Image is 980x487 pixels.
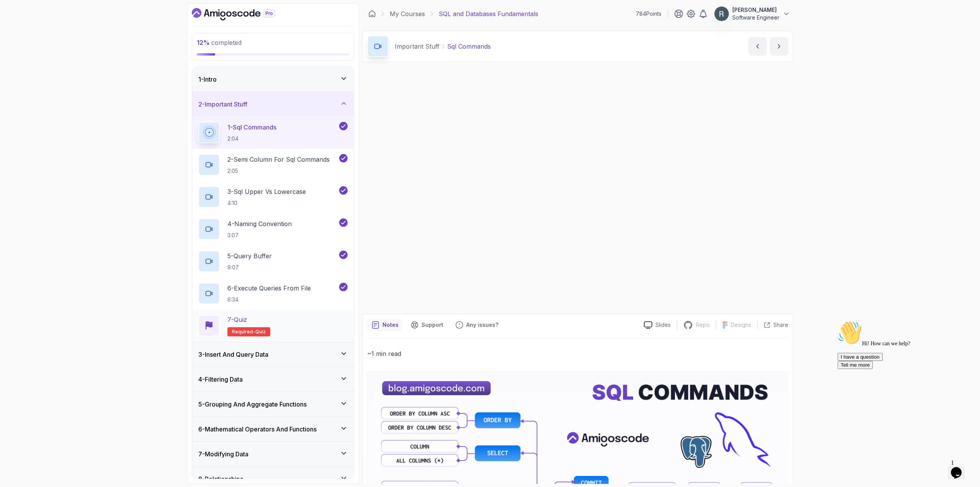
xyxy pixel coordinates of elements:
img: :wave: [3,3,28,28]
button: 2-Important Stuff [192,92,354,116]
h3: 1 - Intro [198,75,217,84]
button: 3-Insert And Query Data [192,342,354,367]
h3: 4 - Filtering Data [198,375,243,384]
a: Dashboard [192,8,293,20]
a: Dashboard [368,10,376,18]
button: 7-Modifying Data [192,442,354,466]
button: 7-QuizRequired-quiz [198,315,348,336]
a: Slides [638,321,677,329]
button: 6-Execute Queries From File6:34 [198,283,348,304]
button: Support button [406,319,448,331]
h3: 5 - Grouping And Aggregate Functions [198,400,307,409]
button: 5-Query Buffer9:07 [198,251,348,272]
a: My Courses [390,9,425,18]
iframe: chat widget [948,456,972,479]
span: 12 % [197,39,210,46]
p: Share [773,321,788,329]
button: next content [770,37,788,56]
p: 2:05 [227,167,330,175]
p: Slides [655,321,671,329]
p: 2 - Semi Column For Sql Commands [227,155,330,164]
p: 4:10 [227,199,306,207]
h3: 2 - Important Stuff [198,100,247,109]
h3: 6 - Mathematical Operators And Functions [198,425,317,434]
p: Software Engineer [732,14,779,21]
p: Sql Commands [447,42,491,51]
p: 1 - Sql Commands [227,123,276,132]
p: 7 - Quiz [227,315,247,324]
button: 4-Filtering Data [192,367,354,392]
img: user profile image [714,7,729,21]
p: SQL and Databases Fundamentals [439,9,538,18]
button: previous content [748,37,767,56]
button: 1-Intro [192,67,354,92]
p: Repo [696,321,710,329]
button: 5-Grouping And Aggregate Functions [192,392,354,416]
h3: 8 - Relationships [198,474,243,484]
p: 3 - Sql Upper Vs Lowercase [227,187,306,196]
div: 👋Hi! How can we help?I have a questionTell me more [3,3,141,51]
p: 9:07 [227,264,272,271]
iframe: chat widget [835,318,972,453]
p: Any issues? [466,321,498,329]
p: 3:07 [227,231,292,239]
button: Share [757,321,788,329]
button: 4-Naming Convention3:07 [198,218,348,240]
button: 1-Sql Commands2:04 [198,122,348,143]
button: 6-Mathematical Operators And Functions [192,417,354,441]
p: Designs [731,321,751,329]
button: Tell me more [3,43,38,51]
p: ~1 min read [367,348,788,359]
h3: 7 - Modifying Data [198,449,248,459]
button: user profile image[PERSON_NAME]Software Engineer [714,6,790,21]
p: [PERSON_NAME] [732,6,779,14]
p: 4 - Naming Convention [227,219,292,228]
button: Feedback button [451,319,503,331]
p: 784 Points [636,10,661,18]
p: 6 - Execute Queries From File [227,284,311,293]
span: quiz [255,329,266,335]
button: 3-Sql Upper Vs Lowercase4:10 [198,186,348,208]
span: Required- [232,329,255,335]
p: 5 - Query Buffer [227,251,272,261]
button: I have a question [3,35,48,43]
p: 2:04 [227,135,276,143]
p: 6:34 [227,296,311,303]
p: Important Stuff [395,42,439,51]
p: Support [421,321,443,329]
h3: 3 - Insert And Query Data [198,350,268,359]
button: 2-Semi Column For Sql Commands2:05 [198,154,348,175]
span: completed [197,39,242,46]
button: notes button [367,319,403,331]
span: Hi! How can we help? [3,23,76,29]
p: Notes [382,321,399,329]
